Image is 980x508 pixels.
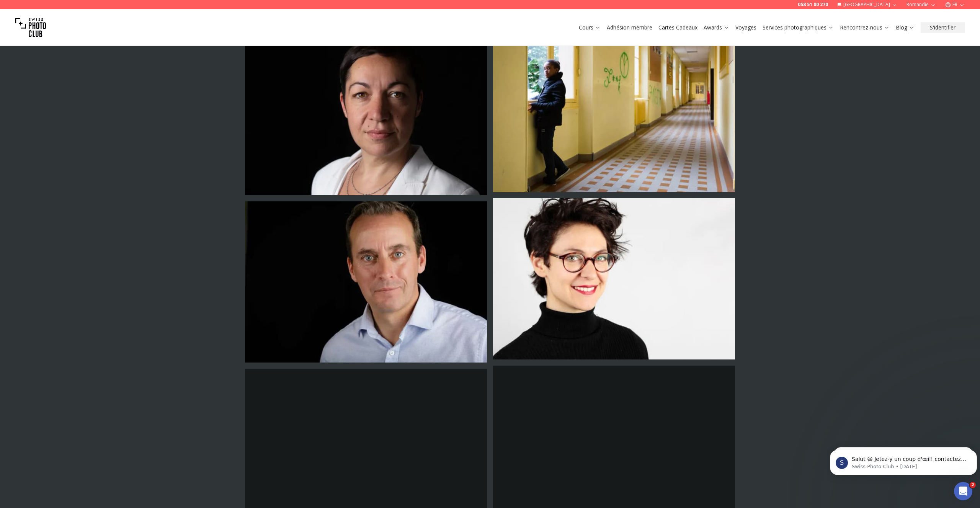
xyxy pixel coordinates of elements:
button: Services photographiques [759,22,837,33]
img: Photo by James Geen [245,34,487,195]
button: S'identifier [921,22,965,33]
img: Photo by James Geen [245,201,487,363]
iframe: Intercom notifications message [827,434,980,487]
button: Cartes Cadeaux [655,22,701,33]
button: Blog [893,22,918,33]
a: Blog [896,24,915,31]
iframe: Intercom live chat [954,482,972,500]
button: Rencontrez-nous [837,22,893,33]
a: 058 51 00 270 [798,2,828,8]
a: Cours [579,24,601,31]
img: Photo by James Geen [493,31,735,192]
button: Awards [701,22,732,33]
button: Voyages [732,22,759,33]
a: Rencontrez-nous [840,24,890,31]
img: Photo by James Geen [493,198,735,359]
button: Adhésion membre [604,22,655,33]
a: Services photographiques [763,24,834,31]
a: Awards [704,24,729,31]
a: Adhésion membre [607,24,652,31]
img: Swiss photo club [15,12,46,43]
button: Cours [576,22,604,33]
a: Cartes Cadeaux [658,24,697,31]
span: 2 [970,482,976,488]
a: Voyages [735,24,756,31]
